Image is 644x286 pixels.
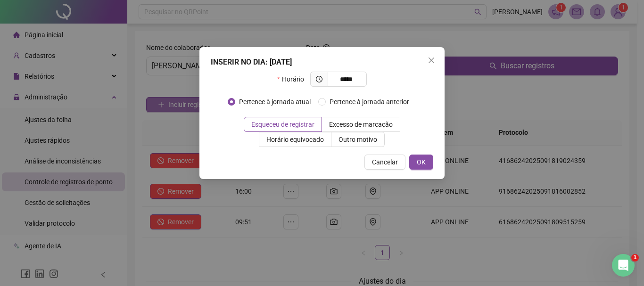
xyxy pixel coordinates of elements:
button: Cancelar [364,155,405,170]
span: close [428,57,435,64]
span: 1 [631,254,639,261]
span: Excesso de marcação [329,121,393,128]
button: Close [424,53,439,68]
span: clock-circle [316,76,322,82]
span: Pertence à jornada atual [235,97,314,107]
button: OK [409,155,433,170]
span: OK [417,157,426,167]
span: Pertence à jornada anterior [326,97,413,107]
iframe: Intercom live chat [612,254,635,277]
span: Esqueceu de registrar [251,121,314,128]
div: INSERIR NO DIA : [DATE] [211,57,433,68]
span: Outro motivo [339,136,377,143]
span: Horário equivocado [266,136,324,143]
span: Cancelar [372,157,398,167]
label: Horário [277,72,310,87]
